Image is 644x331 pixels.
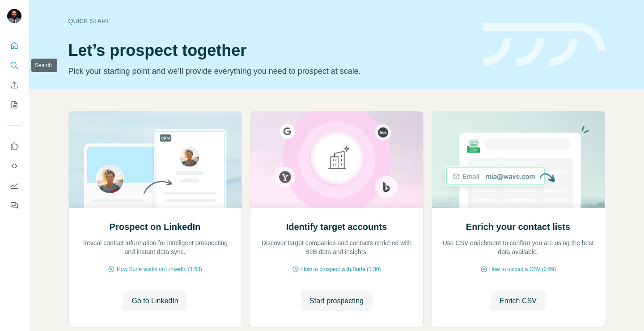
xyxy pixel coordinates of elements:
[68,42,472,59] h1: Let’s prospect together
[7,158,21,174] button: Use Surfe API
[250,111,424,208] img: Identify target accounts
[483,23,605,67] img: banner
[131,296,178,306] span: Go to LinkedIn
[7,138,21,154] button: Use Surfe on LinkedIn
[259,238,414,256] p: Discover target companies and contacts enriched with B2B data and insights.
[301,265,381,273] span: How to prospect with Surfe (1:30)
[301,291,373,311] button: Start prospecting
[7,197,21,213] button: Feedback
[7,178,21,194] button: Dashboard
[110,221,200,233] h2: Prospect on LinkedIn
[68,111,242,208] img: Prospect on LinkedIn
[7,9,21,23] img: Avatar
[432,111,605,208] img: Enrich your contact lists
[7,97,21,113] button: My lists
[68,65,472,77] p: Pick your starting point and we’ll provide everything you need to prospect at scale.
[123,291,187,311] button: Go to LinkedIn
[78,238,233,256] p: Reveal contact information for intelligent prospecting and instant data sync.
[309,296,364,306] span: Start prospecting
[489,265,556,273] span: How to upload a CSV (2:59)
[117,265,202,273] span: How Surfe works on LinkedIn (1:58)
[7,77,21,93] button: Enrich CSV
[500,296,537,306] span: Enrich CSV
[441,238,596,256] p: Use CSV enrichment to confirm you are using the best data available.
[7,57,21,73] button: Search
[466,221,570,233] h2: Enrich your contact lists
[286,221,387,233] h2: Identify target accounts
[68,17,472,25] div: Quick start
[7,38,21,54] button: Quick start
[491,291,546,311] button: Enrich CSV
